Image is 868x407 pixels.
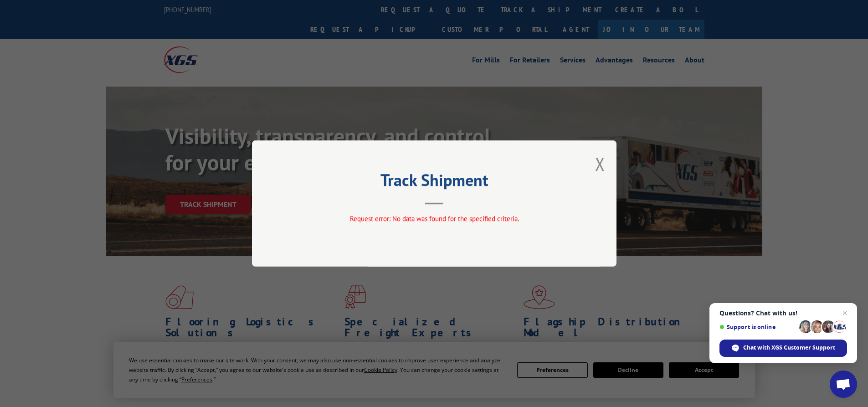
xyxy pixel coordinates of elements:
h2: Track Shipment [298,174,571,191]
div: Chat with XGS Customer Support [719,340,847,357]
span: Chat with XGS Customer Support [743,344,835,352]
span: Request error: No data was found for the specified criteria. [349,214,519,223]
span: Questions? Chat with us! [719,309,847,317]
span: Support is online [719,324,796,330]
span: Close chat [839,308,850,319]
button: Close modal [595,152,605,176]
div: Open chat [830,371,857,398]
